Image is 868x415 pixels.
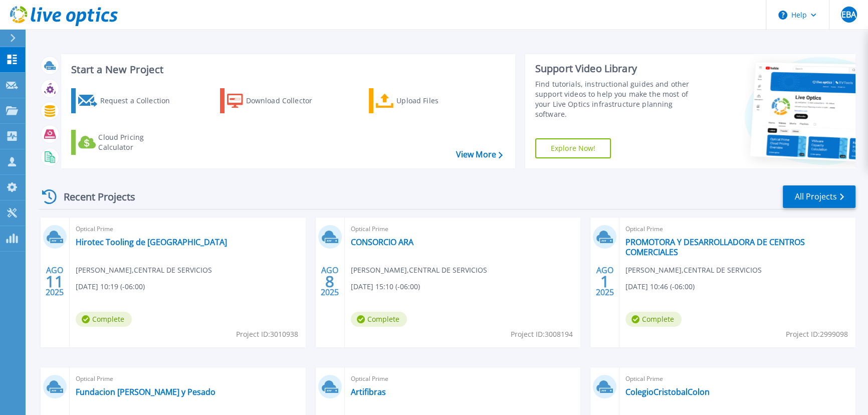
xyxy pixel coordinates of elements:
span: [PERSON_NAME] , CENTRAL DE SERVICIOS [76,265,212,276]
a: All Projects [783,185,855,208]
span: EBA [841,11,856,19]
a: Hirotec Tooling de [GEOGRAPHIC_DATA] [76,237,227,247]
span: 1 [600,277,609,286]
a: Download Collector [220,88,332,113]
span: [PERSON_NAME] , CENTRAL DE SERVICIOS [351,265,487,276]
div: Download Collector [246,91,326,111]
a: Request a Collection [71,88,183,113]
div: Request a Collection [100,91,180,111]
span: [PERSON_NAME] , CENTRAL DE SERVICIOS [625,265,762,276]
span: Complete [625,312,682,327]
div: Cloud Pricing Calculator [98,132,178,152]
span: 8 [325,277,334,286]
h3: Start a New Project [71,64,502,75]
div: AGO 2025 [45,263,64,300]
a: CONSORCIO ARA [351,237,413,247]
div: Support Video Library [535,62,703,75]
span: Optical Prime [76,224,300,235]
div: Upload Files [396,91,477,111]
span: Optical Prime [351,224,575,235]
span: Optical Prime [76,373,300,384]
span: Optical Prime [351,373,575,384]
a: Upload Files [369,88,481,113]
a: Cloud Pricing Calculator [71,130,183,155]
a: ColegioCristobalColon [625,387,710,397]
span: 11 [46,277,64,286]
span: [DATE] 10:46 (-06:00) [625,281,695,292]
span: Project ID: 2999098 [786,329,848,340]
div: Find tutorials, instructional guides and other support videos to help you make the most of your L... [535,79,703,119]
span: Optical Prime [625,224,849,235]
div: Recent Projects [39,184,149,209]
a: Artifibras [351,387,386,397]
span: Complete [76,312,132,327]
span: Project ID: 3008194 [511,329,573,340]
a: Explore Now! [535,138,611,158]
span: Project ID: 3010938 [236,329,298,340]
span: [DATE] 15:10 (-06:00) [351,281,420,292]
a: View More [456,150,502,159]
span: Optical Prime [625,373,849,384]
div: AGO 2025 [595,263,614,300]
div: AGO 2025 [320,263,339,300]
a: PROMOTORA Y DESARROLLADORA DE CENTROS COMERCIALES [625,237,849,257]
a: Fundacion [PERSON_NAME] y Pesado [76,387,215,397]
span: Complete [351,312,407,327]
span: [DATE] 10:19 (-06:00) [76,281,145,292]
